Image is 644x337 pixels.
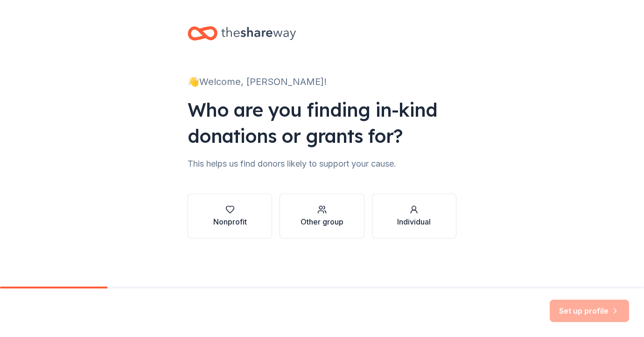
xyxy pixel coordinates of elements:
button: Other group [280,194,364,239]
div: Nonprofit [213,216,247,227]
div: Who are you finding in-kind donations or grants for? [188,97,456,149]
div: Other group [301,216,343,227]
button: Individual [372,194,456,239]
div: Individual [397,216,431,227]
div: 👋 Welcome, [PERSON_NAME]! [188,74,456,89]
button: Nonprofit [188,194,272,239]
div: This helps us find donors likely to support your cause. [188,156,456,171]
